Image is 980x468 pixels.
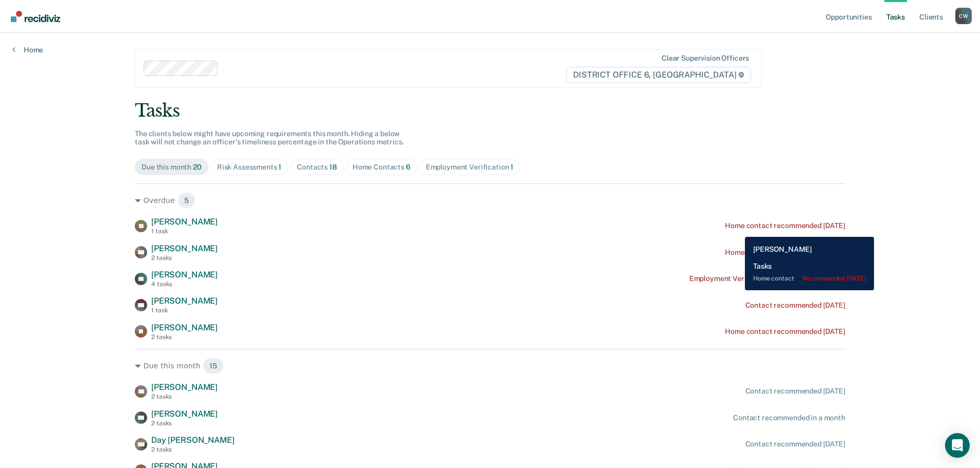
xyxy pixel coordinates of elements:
[426,163,514,172] div: Employment Verification
[151,409,218,419] span: [PERSON_NAME]
[151,296,218,306] span: [PERSON_NAME]
[151,420,218,427] div: 2 tasks
[135,100,845,121] div: Tasks
[151,307,218,314] div: 1 task
[217,163,282,172] div: Risk Assessments
[151,244,218,253] span: [PERSON_NAME]
[193,163,202,171] span: 20
[151,217,218,227] span: [PERSON_NAME]
[177,192,195,209] span: 5
[151,323,218,332] span: [PERSON_NAME]
[135,129,404,146] span: The clients below might have upcoming requirements this month. Hiding a below task will not chang...
[297,163,337,172] div: Contacts
[151,393,218,400] div: 2 tasks
[662,54,749,63] div: Clear supervision officers
[725,248,845,257] div: Home contact recommended [DATE]
[11,11,60,22] img: Recidiviz
[12,45,43,54] a: Home
[725,221,845,230] div: Home contact recommended [DATE]
[135,358,845,374] div: Due this month 15
[955,8,972,24] button: Profile dropdown button
[151,435,234,445] span: Day [PERSON_NAME]
[151,254,218,261] div: 2 tasks
[151,228,218,235] div: 1 task
[689,274,845,283] div: Employment Verification recommended [DATE]
[955,8,972,24] div: C W
[151,446,234,453] div: 2 tasks
[745,301,845,310] div: Contact recommended [DATE]
[566,67,751,83] span: DISTRICT OFFICE 6, [GEOGRAPHIC_DATA]
[352,163,411,172] div: Home Contacts
[278,163,281,171] span: 1
[745,387,845,396] div: Contact recommended [DATE]
[329,163,337,171] span: 18
[203,358,224,374] span: 15
[510,163,513,171] span: 1
[135,192,845,209] div: Overdue 5
[151,280,218,288] div: 4 tasks
[141,163,202,172] div: Due this month
[945,433,970,458] div: Open Intercom Messenger
[733,414,845,422] div: Contact recommended in a month
[151,382,218,392] span: [PERSON_NAME]
[406,163,411,171] span: 6
[151,333,218,341] div: 2 tasks
[745,440,845,448] div: Contact recommended [DATE]
[151,270,218,279] span: [PERSON_NAME]
[725,327,845,336] div: Home contact recommended [DATE]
